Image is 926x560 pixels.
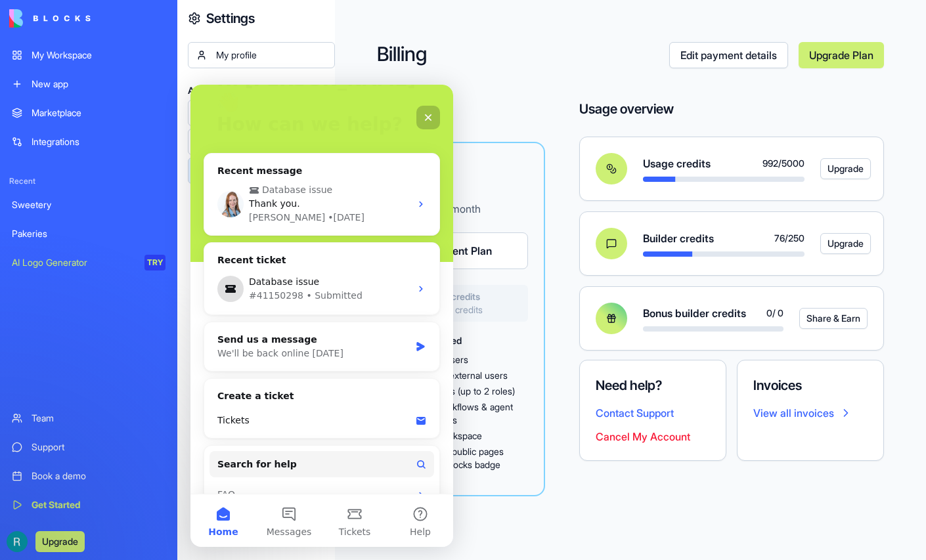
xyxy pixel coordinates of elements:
div: Send us a message [27,248,219,262]
img: Profile image for Michal [27,106,53,133]
div: [PERSON_NAME] [58,126,135,140]
div: My profile [216,49,326,62]
div: FAQ [19,398,244,422]
div: Integrations [32,135,165,148]
span: Builder credits [643,230,714,246]
h4: Invoices [753,376,868,395]
div: Create a ticket [27,305,236,318]
a: Support [4,434,173,460]
a: My profile [188,42,335,68]
div: Recent messageProfile image for MichalDatabase issueThank you.[PERSON_NAME]•[DATE] [13,68,250,151]
a: AI Logo GeneratorTRY [4,249,173,276]
button: Upgrade [820,233,871,254]
h4: Plan [377,100,545,118]
button: Upgrade [35,531,85,552]
div: Send us a messageWe'll be back online [DATE] [13,237,250,287]
div: Recent message [27,79,236,93]
div: Tickets [19,324,244,348]
a: Marketplace [4,100,173,126]
div: New app [32,77,165,91]
div: Sweetery [12,198,165,211]
button: Share & Earn [799,308,868,329]
span: 0 / 0 [766,307,783,320]
a: New app [4,71,173,97]
span: Recent [4,176,173,186]
a: My Workspace [4,42,173,68]
h4: Usage overview [579,100,674,118]
div: Close [226,21,250,45]
span: Basic workflows & agent capabilities [412,400,528,427]
div: Tickets [27,329,220,343]
span: Search for help [27,373,106,387]
a: Edit payment details [669,42,788,68]
span: 992 / 5000 [762,157,805,170]
a: Get Started [4,492,173,518]
button: Search for help [19,366,244,393]
h2: Billing [377,42,669,68]
span: Admin [188,84,335,97]
button: Messages [66,410,131,462]
button: Upgrade [820,158,871,179]
a: View all invoices [753,405,868,421]
div: Pakeries [12,227,165,240]
button: Tickets [131,410,197,462]
span: Up to 10 external users [412,369,508,382]
a: Upgrade [820,233,852,254]
span: Help [219,442,240,452]
span: Usage credits [643,156,711,171]
div: Team [32,412,165,425]
div: Database issue#41150298 • Submitted [14,185,249,223]
div: Get Started [32,498,165,511]
a: Upgrade [820,158,852,179]
h4: Settings [206,9,255,28]
span: 250 builder credits [405,290,518,303]
a: Team [4,405,173,431]
p: How can we help? [26,29,236,51]
button: Cancel My Account [596,429,690,444]
a: Book a demo [4,463,173,489]
span: Portals & public pages without Blocks badge [412,445,528,471]
div: Support [32,441,165,454]
a: Upgrade Plan [799,42,884,68]
button: Contact Support [596,405,674,421]
div: My Workspace [32,49,165,62]
span: Thank you. [58,114,110,124]
span: Database issue [72,98,142,112]
a: Pakeries [4,221,173,247]
span: Tickets [148,442,181,452]
div: FAQ [27,403,220,417]
span: User roles (up to 2 roles) [412,385,515,398]
button: Help [197,410,263,462]
span: Bonus builder credits [643,305,746,321]
div: • [DATE] [137,126,174,140]
div: AI Logo Generator [12,256,135,269]
img: logo [9,9,91,28]
h4: Need help? [596,376,710,395]
div: We'll be back online [DATE] [27,262,219,276]
span: 76 / 250 [774,232,805,245]
a: Sweetery [4,192,173,218]
div: TRY [144,255,165,270]
a: Starter$50 / monthCurrent Plan250builder credits5000usage creditsWhat's includedUp to 3 usersUp t... [377,142,545,496]
iframe: Intercom live chat [190,85,453,547]
a: Upgrade [35,534,85,548]
div: #41150298 • Submitted [58,204,220,218]
a: My account [188,100,335,126]
div: Profile image for MichalDatabase issueThank you.[PERSON_NAME]•[DATE] [14,88,249,150]
a: Members [188,129,335,155]
button: Current Plan [394,232,528,269]
div: Marketplace [32,106,165,119]
div: Database issue [58,190,220,204]
a: Integrations [4,129,173,155]
img: ACg8ocIQaqk-1tPQtzwxiZ7ZlP6dcFgbwUZ5nqaBNAw22a2oECoLioo=s96-c [7,531,28,552]
div: Book a demo [32,469,165,483]
span: Messages [76,442,121,452]
a: Billing [188,158,335,184]
p: / month [442,201,481,217]
span: 5000 usage credits [405,303,518,316]
span: Home [18,442,47,452]
div: Recent ticket [27,169,236,185]
h3: Starter [394,159,528,180]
